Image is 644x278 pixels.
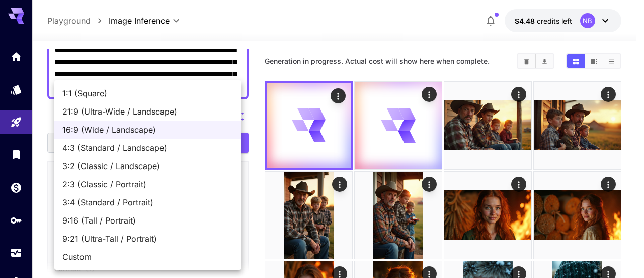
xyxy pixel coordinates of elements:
[62,142,233,154] span: 4:3 (Standard / Landscape)
[62,214,233,227] span: 9:16 (Tall / Portrait)
[62,196,233,208] span: 3:4 (Standard / Portrait)
[62,87,233,99] span: 1:1 (Square)
[62,233,233,245] span: 9:21 (Ultra-Tall / Portrait)
[62,160,233,172] span: 3:2 (Classic / Landscape)
[62,251,233,263] span: Custom
[62,178,233,190] span: 2:3 (Classic / Portrait)
[62,105,233,118] span: 21:9 (Ultra-Wide / Landscape)
[62,124,233,136] span: 16:9 (Wide / Landscape)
